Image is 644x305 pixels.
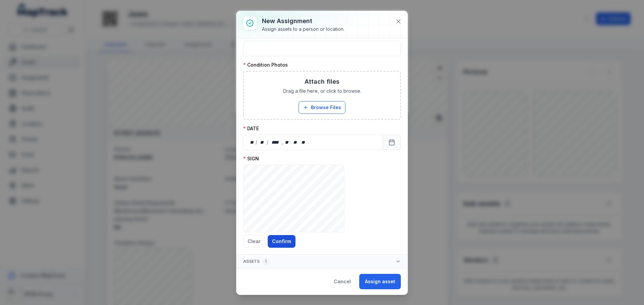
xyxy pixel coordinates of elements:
[300,139,307,146] div: am/pm,
[305,77,339,86] h3: Attach files
[258,139,267,146] div: month,
[328,274,357,289] button: Cancel
[284,139,290,146] div: hour,
[267,139,269,146] div: /
[243,62,288,68] label: Condition Photos
[262,257,269,265] div: 1
[383,135,401,150] button: Calendar
[243,235,265,248] button: Clear
[262,16,344,26] h3: New assignment
[359,274,401,289] button: Assign asset
[292,139,299,146] div: minute,
[262,26,344,32] div: Assign assets to a person or location.
[243,257,269,265] span: Assets
[256,139,258,146] div: /
[283,88,361,94] span: Drag a file here, or click to browse.
[299,101,345,114] button: Browse Files
[236,255,408,268] button: Assets1
[282,139,284,146] div: ,
[268,235,296,248] button: Confirm
[269,139,281,146] div: year,
[243,125,259,132] label: DATE
[249,139,256,146] div: day,
[243,155,259,162] label: SIGN
[290,139,292,146] div: :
